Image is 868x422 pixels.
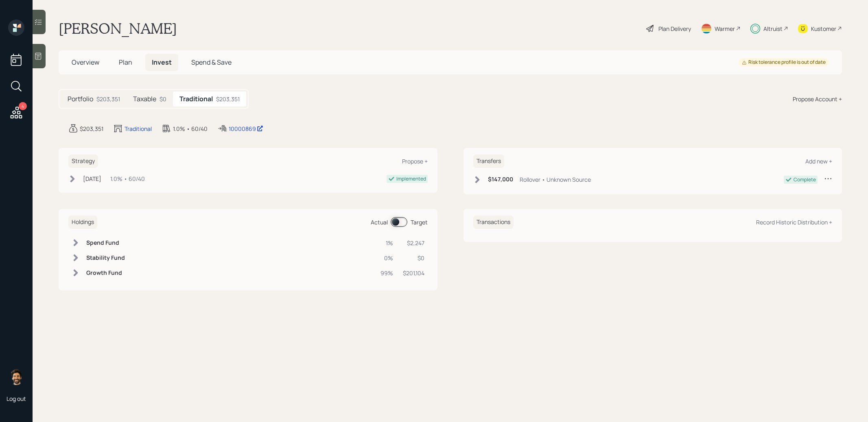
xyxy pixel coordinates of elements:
[488,176,513,183] h6: $147,000
[715,24,735,33] div: Warmer
[396,175,426,183] div: Implemented
[160,95,166,103] div: $0
[152,58,172,67] span: Invest
[805,157,832,165] div: Add new +
[402,157,428,165] div: Propose +
[811,24,836,33] div: Kustomer
[72,58,99,67] span: Overview
[68,154,98,168] h6: Strategy
[742,59,826,66] div: Risk tolerance profile is out of date
[371,218,388,226] div: Actual
[403,269,424,277] div: $201,104
[216,95,240,103] div: $203,351
[110,174,145,183] div: 1.0% • 60/40
[173,124,208,133] div: 1.0% • 60/40
[86,270,125,276] h6: Growth Fund
[179,95,213,103] h5: Traditional
[86,239,125,246] h6: Spend Fund
[403,254,424,262] div: $0
[86,255,125,261] h6: Stability Fund
[380,254,393,262] div: 0%
[119,58,132,67] span: Plan
[133,95,156,103] h5: Taxable
[763,24,783,33] div: Altruist
[7,395,26,402] div: Log out
[411,218,428,226] div: Target
[658,24,691,33] div: Plan Delivery
[8,369,24,385] img: eric-schwartz-headshot.png
[473,154,504,168] h6: Transfers
[403,239,424,247] div: $2,247
[19,102,27,110] div: 4
[794,176,816,183] div: Complete
[380,269,393,277] div: 99%
[793,95,842,103] div: Propose Account +
[191,58,232,67] span: Spend & Save
[83,174,101,183] div: [DATE]
[756,218,832,226] div: Record Historic Distribution +
[59,20,177,37] h1: [PERSON_NAME]
[473,215,514,229] h6: Transactions
[229,124,263,133] div: 10000869
[68,215,97,229] h6: Holdings
[520,175,591,184] div: Rollover • Unknown Source
[68,95,93,103] h5: Portfolio
[80,124,103,133] div: $203,351
[96,95,120,103] div: $203,351
[380,239,393,247] div: 1%
[125,124,152,133] div: Traditional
